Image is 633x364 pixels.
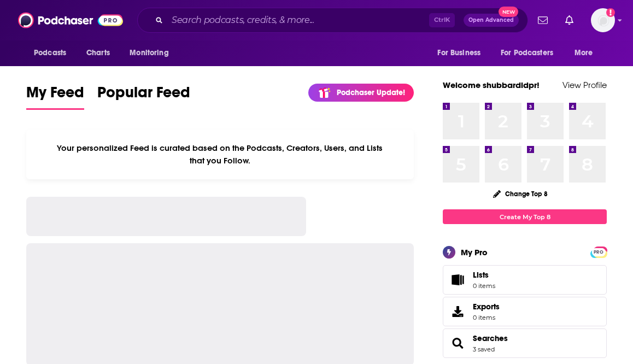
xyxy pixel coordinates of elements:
[468,17,514,23] span: Open Advanced
[137,8,528,33] div: Search podcasts, credits, & more...
[473,270,489,280] span: Lists
[443,328,607,358] span: Searches
[473,314,500,321] span: 0 items
[26,83,84,110] a: My Feed
[429,13,455,27] span: Ctrl K
[86,45,110,61] span: Charts
[26,130,414,179] div: Your personalized Feed is curated based on the Podcasts, Creators, Users, and Lists that you Follow.
[592,248,605,256] span: PRO
[18,10,123,31] img: Podchaser - Follow, Share and Rate Podcasts
[591,8,615,32] img: User Profile
[567,43,607,63] button: open menu
[26,83,84,108] span: My Feed
[122,43,183,63] button: open menu
[464,14,519,27] button: Open AdvancedNew
[443,265,607,295] a: Lists
[606,8,615,17] svg: Add a profile image
[167,11,429,29] input: Search podcasts, credits, & more...
[97,83,190,108] span: Popular Feed
[591,8,615,32] button: Show profile menu
[499,7,518,17] span: New
[575,45,593,61] span: More
[447,336,468,351] a: Searches
[447,272,468,287] span: Lists
[473,282,495,290] span: 0 items
[501,45,553,61] span: For Podcasters
[443,209,607,224] a: Create My Top 8
[473,333,508,343] a: Searches
[437,45,480,61] span: For Business
[494,43,569,63] button: open menu
[592,248,605,256] a: PRO
[447,304,468,319] span: Exports
[443,80,540,90] a: Welcome shubbardidpr!
[34,45,66,61] span: Podcasts
[473,270,495,280] span: Lists
[443,297,607,326] a: Exports
[561,11,578,30] a: Show notifications dropdown
[26,43,80,63] button: open menu
[487,187,554,201] button: Change Top 8
[591,8,615,32] span: Logged in as shubbardidpr
[534,11,552,30] a: Show notifications dropdown
[473,345,495,353] a: 3 saved
[97,83,190,110] a: Popular Feed
[473,302,500,312] span: Exports
[79,43,116,63] a: Charts
[337,88,405,97] p: Podchaser Update!
[430,43,494,63] button: open menu
[130,45,168,61] span: Monitoring
[461,247,488,257] div: My Pro
[562,80,607,90] a: View Profile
